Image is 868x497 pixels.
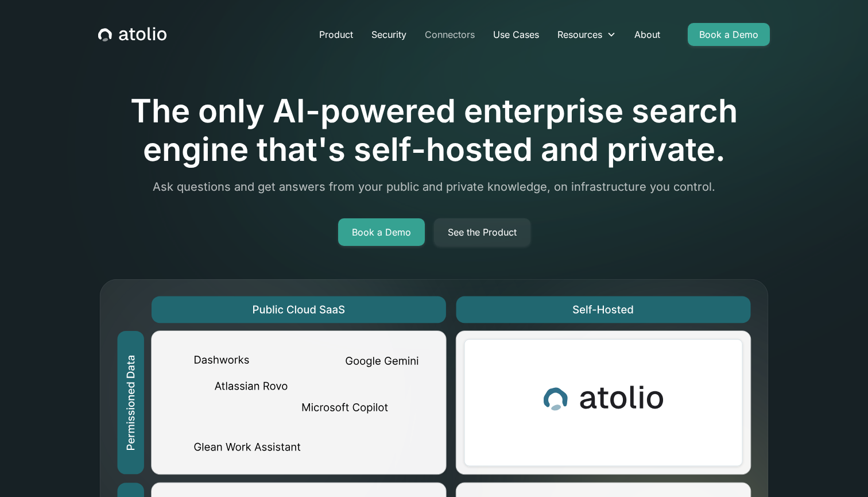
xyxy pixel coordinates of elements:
a: Security [362,23,416,46]
div: Resources [557,28,602,41]
a: Connectors [416,23,484,46]
a: home [98,27,166,42]
a: About [625,23,669,46]
a: Product [310,23,362,46]
p: Ask questions and get answers from your public and private knowledge, on infrastructure you control. [98,178,770,195]
h1: The only AI-powered enterprise search engine that's self-hosted and private. [98,92,770,169]
iframe: Chat Widget [811,442,868,497]
a: See the Product [434,218,530,246]
a: Book a Demo [338,218,425,246]
div: Resources [548,23,625,46]
a: Use Cases [484,23,548,46]
a: Book a Demo [688,23,770,46]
